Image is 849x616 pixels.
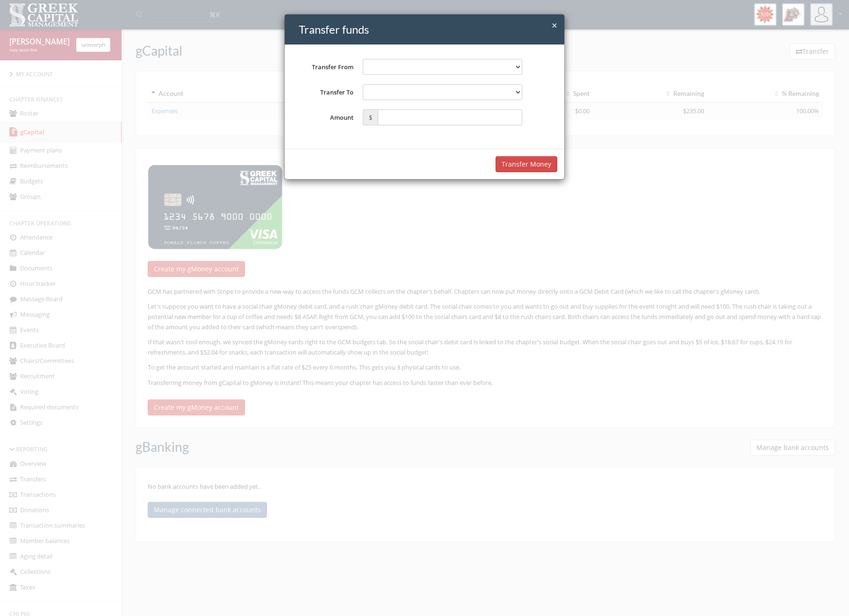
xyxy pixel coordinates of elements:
[299,22,557,37] h4: Transfer funds
[552,19,557,32] span: ×
[496,156,557,172] button: Transfer Money
[292,59,358,75] label: Transfer From
[292,109,358,125] label: Amount
[292,84,358,100] label: Transfer To
[363,109,378,125] span: $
